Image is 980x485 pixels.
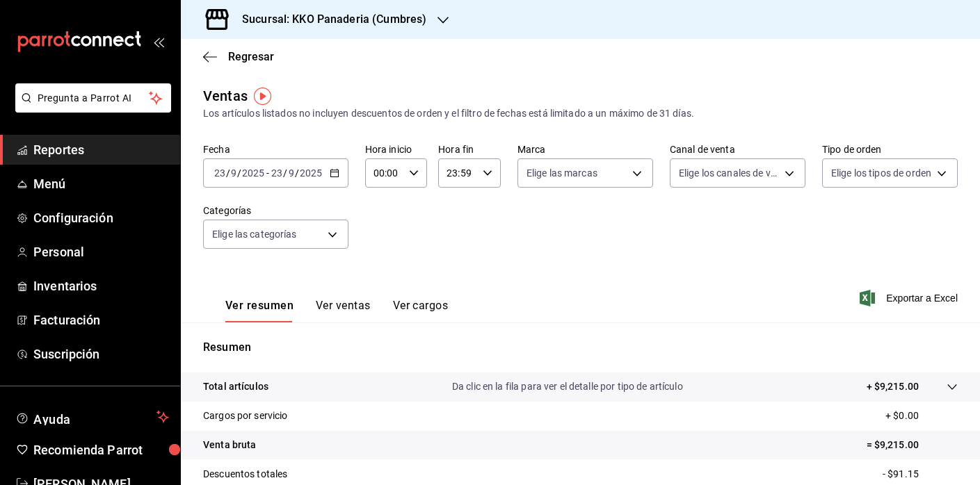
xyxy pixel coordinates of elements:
button: Ver cargos [393,299,449,322]
span: / [237,167,241,179]
span: Facturación [33,311,169,329]
span: Reportes [33,140,169,159]
span: Suscripción [33,345,169,363]
input: -- [288,167,295,179]
span: Inventarios [33,277,169,295]
label: Fecha [203,145,348,154]
label: Tipo de orden [822,145,958,154]
span: Regresar [228,50,274,63]
h3: Sucursal: KKO Panaderia (Cumbres) [231,11,426,28]
button: Ver ventas [316,299,371,322]
button: Exportar a Excel [862,290,958,306]
span: Menú [33,174,169,193]
div: navigation tabs [225,299,448,322]
p: Venta bruta [203,438,256,452]
span: Elige los canales de venta [679,166,780,180]
span: Pregunta a Parrot AI [38,91,150,106]
span: Personal [33,243,169,261]
label: Marca [517,145,653,154]
span: / [226,167,230,179]
button: Ver resumen [225,299,294,322]
div: Los artículos listados no incluyen descuentos de orden y el filtro de fechas está limitado a un m... [203,106,958,121]
p: Descuentos totales [203,467,287,482]
p: Da clic en la fila para ver el detalle por tipo de artículo [452,379,683,394]
span: Elige los tipos de orden [831,166,931,180]
input: -- [214,167,226,179]
label: Hora fin [438,145,501,154]
label: Categorías [203,206,348,215]
span: / [283,167,287,179]
button: open_drawer_menu [153,36,164,47]
span: Elige las categorías [212,227,297,241]
span: Elige las marcas [527,166,597,180]
p: = $9,215.00 [867,438,958,452]
input: ---- [241,167,265,179]
p: + $9,215.00 [867,379,919,394]
p: Total artículos [203,379,268,394]
span: - [266,167,269,179]
input: ---- [299,167,323,179]
img: Tooltip marker [254,88,271,105]
button: Regresar [203,50,274,63]
p: Resumen [203,339,958,356]
p: Cargos por servicio [203,409,288,423]
button: Pregunta a Parrot AI [15,83,171,113]
input: -- [271,167,283,179]
span: Configuración [33,208,169,227]
span: / [295,167,299,179]
p: - $91.15 [883,467,958,482]
label: Canal de venta [670,145,805,154]
p: + $0.00 [885,409,958,423]
span: Ayuda [33,409,151,425]
input: -- [230,167,237,179]
div: Ventas [203,85,248,106]
a: Pregunta a Parrot AI [10,101,171,115]
span: Recomienda Parrot [33,441,169,459]
label: Hora inicio [365,145,428,154]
